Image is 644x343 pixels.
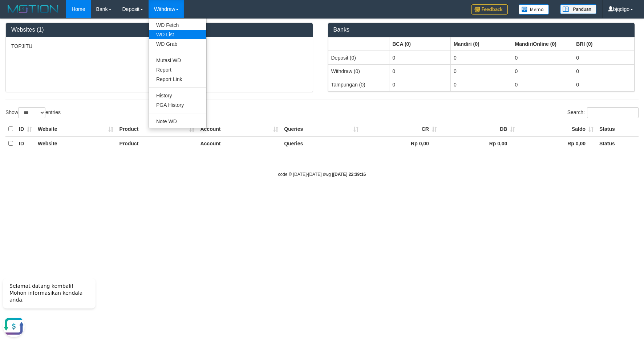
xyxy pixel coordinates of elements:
label: Show entries [5,107,61,118]
a: Note WD [149,117,206,126]
a: Report [149,65,206,74]
td: 0 [389,51,451,65]
th: Rp 0,00 [440,136,518,150]
th: Account [197,122,281,136]
a: WD Grab [149,39,206,49]
td: 0 [573,78,635,91]
td: 0 [512,78,573,91]
td: 0 [450,51,512,65]
a: PGA History [149,100,206,110]
td: 0 [573,51,635,65]
td: Tampungan (0) [328,78,389,91]
th: Queries [281,136,361,150]
th: Status [596,122,639,136]
th: Group: activate to sort column ascending [450,37,512,51]
th: Group: activate to sort column ascending [512,37,573,51]
small: code © [DATE]-[DATE] dwg | [278,172,366,177]
h3: Websites (1) [11,27,307,33]
th: CR [361,122,440,136]
th: Rp 0,00 [518,136,596,150]
a: WD List [149,30,206,39]
th: Product [116,136,197,150]
a: History [149,91,206,100]
th: Product [116,122,197,136]
th: Status [596,136,639,150]
label: Search: [567,107,639,118]
img: Feedback.jpg [471,4,508,15]
th: Group: activate to sort column ascending [573,37,635,51]
th: Website [35,136,116,150]
a: Mutasi WD [149,56,206,65]
td: 0 [573,64,635,78]
img: MOTION_logo.png [5,4,61,15]
td: 0 [450,64,512,78]
td: Deposit (0) [328,51,389,65]
td: 0 [450,78,512,91]
th: ID [16,122,35,136]
th: Queries [281,122,361,136]
strong: [DATE] 22:39:16 [333,172,366,177]
td: Withdraw (0) [328,64,389,78]
th: Website [35,122,116,136]
h3: Banks [333,27,629,33]
a: Report Link [149,74,206,84]
th: Rp 0,00 [361,136,440,150]
td: 0 [512,64,573,78]
td: 0 [512,51,573,65]
a: WD Fetch [149,20,206,30]
span: Selamat datang kembali! Mohon informasikan kendala anda. [9,11,82,31]
input: Search: [587,107,639,118]
button: Open LiveChat chat widget [3,44,25,65]
td: 0 [389,78,451,91]
td: 0 [389,64,451,78]
select: Showentries [18,107,45,118]
th: Account [197,136,281,150]
img: Button%20Memo.svg [519,4,549,15]
th: Group: activate to sort column ascending [328,37,389,51]
th: DB [440,122,518,136]
p: TOPJITU [11,43,307,50]
th: Group: activate to sort column ascending [389,37,451,51]
img: panduan.png [560,4,596,14]
th: ID [16,136,35,150]
th: Saldo [518,122,596,136]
